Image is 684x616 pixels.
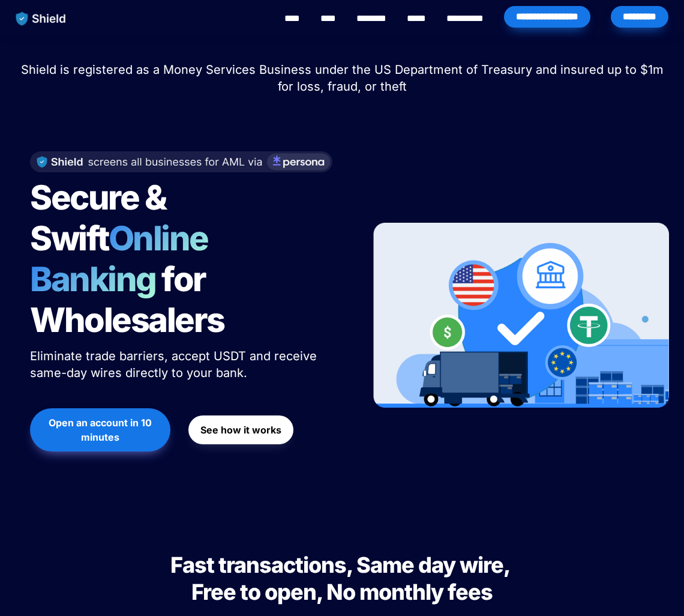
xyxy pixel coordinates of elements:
[30,408,170,451] button: Open an account in 10 minutes
[30,218,220,300] span: Online Banking
[10,6,72,31] img: website logo
[49,417,154,443] strong: Open an account in 10 minutes
[200,424,281,436] strong: See how it works
[30,349,320,380] span: Eliminate trade barriers, accept USDT and receive same-day wires directly to your bank.
[30,177,172,259] span: Secure & Swift
[30,402,170,457] a: Open an account in 10 minutes
[188,409,293,450] a: See how it works
[188,415,293,444] button: See how it works
[30,259,224,340] span: for Wholesalers
[170,552,514,605] span: Fast transactions, Same day wire, Free to open, No monthly fees
[21,62,667,94] span: Shield is registered as a Money Services Business under the US Department of Treasury and insured...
